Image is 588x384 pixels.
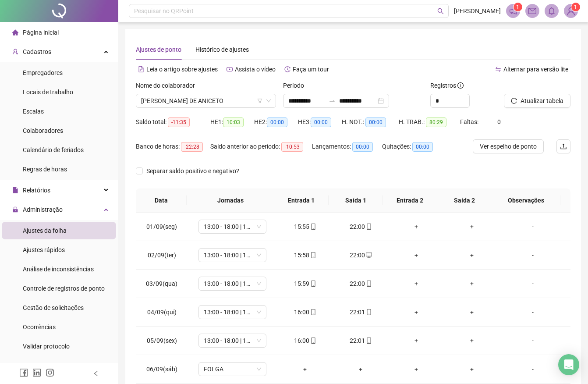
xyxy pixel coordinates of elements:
[274,188,329,213] th: Entrada 1
[558,354,579,375] div: Open Intercom Messenger
[148,252,176,259] span: 02/09(ter)
[19,368,28,377] span: facebook
[187,188,274,213] th: Jornadas
[511,98,517,104] span: reload
[136,142,210,152] div: Banco de horas:
[564,4,577,18] img: 91850
[136,81,201,90] label: Nome do colaborador
[204,220,261,233] span: 13:00 - 18:00 | 19:00 - 22:00
[195,46,249,53] span: Histórico de ajustes
[309,338,316,344] span: mobile
[560,143,567,150] span: upload
[267,117,287,127] span: 00:00
[382,142,443,152] div: Quitações:
[507,307,559,317] div: -
[23,29,59,36] span: Página inicial
[507,222,559,231] div: -
[451,279,493,288] div: +
[23,108,44,115] span: Escalas
[23,343,70,350] span: Validar protocolo
[309,281,316,287] span: mobile
[136,117,210,127] div: Saldo total:
[23,227,67,234] span: Ajustes da folha
[146,66,218,73] span: Leia o artigo sobre ajustes
[396,279,437,288] div: +
[340,307,382,317] div: 22:01
[23,146,84,153] span: Calendário de feriados
[204,363,261,376] span: FOLGA
[311,117,331,127] span: 00:00
[284,250,326,260] div: 15:58
[528,7,536,15] span: mail
[281,142,303,152] span: -10:53
[491,188,560,213] th: Observações
[514,3,522,11] sup: 1
[507,364,559,374] div: -
[396,307,437,317] div: +
[396,222,437,231] div: +
[146,223,177,230] span: 01/09(seg)
[451,250,493,260] div: +
[284,307,326,317] div: 16:00
[23,266,94,273] span: Análise de inconsistências
[437,188,492,213] th: Saída 2
[283,81,310,90] label: Período
[23,166,67,173] span: Regras de horas
[365,309,372,315] span: mobile
[365,117,386,127] span: 00:00
[23,206,63,213] span: Administração
[365,281,372,287] span: mobile
[141,94,271,107] span: BRUNO SANTANA DE ANICETO
[460,118,480,125] span: Faltas:
[284,279,326,288] div: 15:59
[504,94,570,108] button: Atualizar tabela
[293,66,329,73] span: Faça um tour
[329,188,383,213] th: Saída 1
[548,7,556,15] span: bell
[340,364,382,374] div: +
[521,96,563,106] span: Atualizar tabela
[23,69,63,76] span: Empregadores
[340,222,382,231] div: 22:00
[210,142,312,152] div: Saldo anterior ao período:
[451,364,493,374] div: +
[23,324,56,331] span: Ocorrências
[254,117,298,127] div: HE 2:
[365,224,372,230] span: mobile
[204,277,261,290] span: 13:00 - 18:00 | 19:00 - 22:00
[396,336,437,345] div: +
[143,166,243,176] span: Separar saldo positivo e negativo?
[32,368,41,377] span: linkedin
[340,336,382,345] div: 22:01
[23,127,63,134] span: Colaboradores
[497,118,501,125] span: 0
[138,66,144,72] span: file-text
[204,334,261,347] span: 13:00 - 18:00 | 19:00 - 22:00
[426,117,446,127] span: 80:29
[23,285,105,292] span: Controle de registros de ponto
[93,370,99,377] span: left
[298,117,342,127] div: HE 3:
[23,187,50,194] span: Relatórios
[284,66,290,72] span: history
[309,252,316,258] span: mobile
[342,117,399,127] div: H. NOT.:
[329,97,336,104] span: to
[204,306,261,319] span: 13:00 - 18:00 | 19:00 - 22:00
[457,82,464,89] span: info-circle
[473,139,544,153] button: Ver espelho de ponto
[168,117,190,127] span: -11:35
[480,142,537,151] span: Ver espelho de ponto
[365,338,372,344] span: mobile
[309,224,316,230] span: mobile
[23,362,89,369] span: Link para registro rápido
[396,250,437,260] div: +
[284,222,326,231] div: 15:55
[312,142,382,152] div: Lançamentos:
[23,304,84,311] span: Gestão de solicitações
[574,4,577,10] span: 1
[507,250,559,260] div: -
[146,280,177,287] span: 03/09(qua)
[507,336,559,345] div: -
[495,66,501,72] span: swap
